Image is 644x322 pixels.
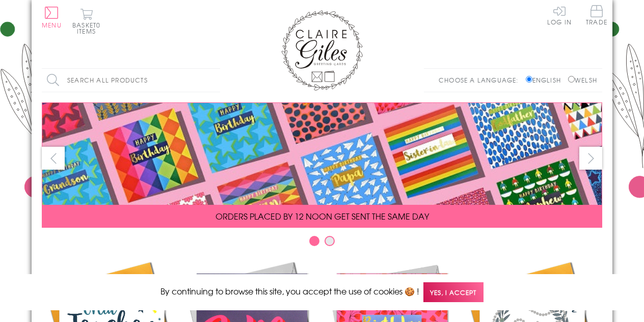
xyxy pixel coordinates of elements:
button: Carousel Page 2 [325,236,335,246]
span: Yes, I accept [423,282,484,302]
input: Search [210,69,220,92]
input: Search all products [42,69,220,92]
div: Carousel Pagination [42,235,602,251]
p: Choose a language: [439,75,524,85]
span: 0 items [77,20,100,36]
button: Menu [42,7,62,28]
label: English [526,75,566,85]
label: Welsh [568,75,597,85]
span: ORDERS PLACED BY 12 NOON GET SENT THE SAME DAY [216,210,429,222]
input: English [526,76,532,83]
a: Log In [547,5,572,25]
button: Carousel Page 1 (Current Slide) [309,236,319,246]
button: Basket0 items [72,8,100,34]
button: prev [42,147,65,170]
button: next [579,147,602,170]
img: Claire Giles Greetings Cards [281,10,363,91]
input: Welsh [568,76,575,83]
span: Menu [42,20,62,30]
a: Trade [586,5,607,27]
span: Trade [586,5,607,25]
